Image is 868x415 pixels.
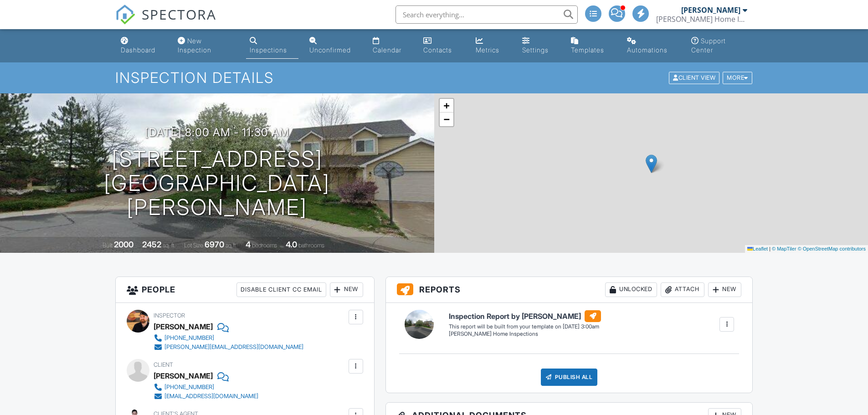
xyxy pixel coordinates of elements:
[369,33,412,59] a: Calendar
[772,246,796,251] a: © MapTiler
[769,246,770,251] span: |
[154,383,258,392] a: [PHONE_NUMBER]
[395,5,578,24] input: Search everything...
[154,320,213,333] div: [PERSON_NAME]
[798,246,866,251] a: © OpenStreetMap contributors
[420,33,465,59] a: Contacts
[163,242,175,249] span: sq. ft.
[661,282,704,297] div: Attach
[688,33,751,59] a: Support Center
[373,46,401,54] div: Calendar
[246,33,298,59] a: Inspections
[117,33,167,59] a: Dashboard
[154,312,185,319] span: Inspector
[605,282,657,297] div: Unlocked
[623,33,681,59] a: Automations (Advanced)
[236,282,326,297] div: Disable Client CC Email
[116,277,374,303] h3: People
[627,46,668,54] div: Automations
[541,369,598,386] div: Publish All
[309,46,351,54] div: Unconfirmed
[250,46,287,54] div: Inspections
[723,72,752,84] div: More
[443,113,449,125] span: −
[386,277,753,303] h3: Reports
[306,33,362,59] a: Unconfirmed
[154,361,173,368] span: Client
[114,240,134,249] div: 2000
[571,46,604,54] div: Templates
[669,72,719,84] div: Client View
[205,240,224,249] div: 6970
[440,113,453,126] a: Zoom out
[142,5,216,24] span: SPECTORA
[449,310,601,322] h6: Inspection Report by [PERSON_NAME]
[286,240,297,249] div: 4.0
[656,15,747,24] div: Fletcher's Home Inspections, LLC
[15,147,420,219] h1: [STREET_ADDRESS] [GEOGRAPHIC_DATA][PERSON_NAME]
[103,242,113,249] span: Built
[246,240,251,249] div: 4
[668,74,722,81] a: Client View
[519,33,560,59] a: Settings
[115,70,753,86] h1: Inspection Details
[476,46,499,54] div: Metrics
[472,33,511,59] a: Metrics
[522,46,549,54] div: Settings
[142,240,161,249] div: 2452
[449,323,601,330] div: This report will be built from your template on [DATE] 3:00am
[252,242,277,249] span: bedrooms
[440,99,453,113] a: Zoom in
[154,369,213,383] div: [PERSON_NAME]
[164,384,214,391] div: [PHONE_NUMBER]
[164,343,303,351] div: [PERSON_NAME][EMAIL_ADDRESS][DOMAIN_NAME]
[646,154,657,173] img: Marker
[747,246,768,251] a: Leaflet
[184,242,203,249] span: Lot Size
[154,392,258,401] a: [EMAIL_ADDRESS][DOMAIN_NAME]
[708,282,741,297] div: New
[115,5,135,25] img: The Best Home Inspection Software - Spectora
[121,46,155,54] div: Dashboard
[164,334,214,342] div: [PHONE_NUMBER]
[174,33,239,59] a: New Inspection
[567,33,616,59] a: Templates
[226,242,237,249] span: sq.ft.
[164,393,258,400] div: [EMAIL_ADDRESS][DOMAIN_NAME]
[298,242,324,249] span: bathrooms
[449,330,601,338] div: [PERSON_NAME] Home Inspections
[691,37,726,54] div: Support Center
[154,333,303,343] a: [PHONE_NUMBER]
[330,282,363,297] div: New
[145,126,289,138] h3: [DATE] 8:00 am - 11:30 am
[443,100,449,111] span: +
[154,343,303,352] a: [PERSON_NAME][EMAIL_ADDRESS][DOMAIN_NAME]
[178,37,211,54] div: New Inspection
[681,5,740,15] div: [PERSON_NAME]
[115,12,216,31] a: SPECTORA
[423,46,452,54] div: Contacts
